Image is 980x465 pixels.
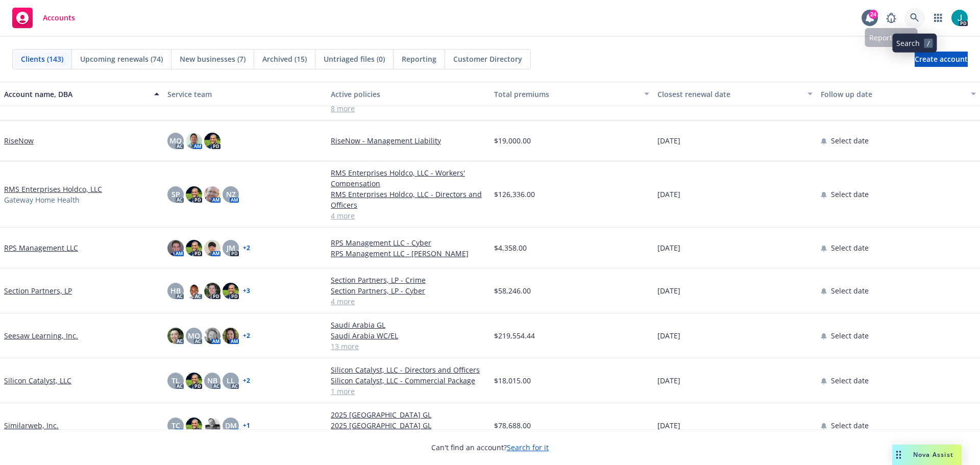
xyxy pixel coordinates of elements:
span: [DATE] [657,375,680,386]
span: [DATE] [657,135,680,146]
span: Can't find an account? [431,442,549,453]
span: [DATE] [657,242,680,253]
a: + 2 [243,378,250,384]
a: RiseNow [4,135,34,146]
img: photo [223,283,239,299]
a: Report a Bug [881,8,901,28]
a: + 2 [243,245,250,251]
span: [DATE] [657,285,680,296]
img: photo [223,328,239,344]
span: $219,554.44 [494,330,535,341]
a: Section Partners, LP [4,285,72,296]
img: photo [186,133,202,149]
a: + 3 [243,288,250,294]
div: Drag to move [892,445,905,465]
span: Clients (143) [21,54,63,64]
img: photo [204,133,220,149]
span: $78,688.00 [494,420,531,431]
a: Silicon Catalyst, LLC - Directors and Officers [331,364,486,375]
div: 24 [869,10,878,19]
a: RMS Enterprises Holdco, LLC [4,184,102,194]
span: JM [227,242,235,253]
a: 8 more [331,103,486,114]
img: photo [204,240,220,256]
span: $18,015.00 [494,375,531,386]
a: Saudi Arabia GL [331,320,486,330]
a: 4 more [331,210,486,221]
div: Closest renewal date [657,89,801,100]
a: 13 more [331,341,486,352]
a: RPS Management LLC - Cyber [331,237,486,248]
img: photo [204,328,220,344]
span: MQ [188,330,200,341]
span: Select date [831,189,869,200]
span: New businesses (7) [180,54,246,64]
img: photo [204,186,220,203]
span: $4,358.00 [494,242,527,253]
span: Gateway Home Health [4,194,80,205]
img: photo [186,283,202,299]
a: 2025 [GEOGRAPHIC_DATA] GL [331,420,486,431]
div: Active policies [331,89,486,100]
a: Saudi Arabia WC/EL [331,330,486,341]
span: [DATE] [657,330,680,341]
span: Select date [831,375,869,386]
span: SP [171,189,180,200]
span: Customer Directory [453,54,522,64]
div: Total premiums [494,89,638,100]
span: [DATE] [657,420,680,431]
img: photo [204,418,220,434]
a: 4 more [331,296,486,307]
a: Section Partners, LP - Cyber [331,285,486,296]
span: Select date [831,135,869,146]
span: $58,246.00 [494,285,531,296]
a: 1 more [331,386,486,397]
button: Follow up date [817,82,980,106]
a: Search [904,8,925,28]
a: Switch app [928,8,948,28]
span: Nova Assist [913,450,953,459]
span: TL [171,375,180,386]
span: HB [170,285,181,296]
img: photo [167,240,184,256]
img: photo [951,10,968,26]
a: RiseNow - Management Liability [331,135,486,146]
a: Search for it [507,443,549,452]
span: Select date [831,242,869,253]
a: + 1 [243,423,250,429]
a: Accounts [8,4,79,32]
a: Section Partners, LP - Crime [331,275,486,285]
a: RPS Management LLC [4,242,78,253]
span: Upcoming renewals (74) [80,54,163,64]
span: Accounts [43,14,75,22]
a: RMS Enterprises Holdco, LLC - Workers' Compensation [331,167,486,189]
span: Untriaged files (0) [324,54,385,64]
img: photo [186,240,202,256]
div: Service team [167,89,323,100]
a: Silicon Catalyst, LLC [4,375,71,386]
img: photo [204,283,220,299]
a: Seesaw Learning, Inc. [4,330,78,341]
a: RMS Enterprises Holdco, LLC - Directors and Officers [331,189,486,210]
span: Select date [831,330,869,341]
span: $19,000.00 [494,135,531,146]
img: photo [186,418,202,434]
a: Silicon Catalyst, LLC - Commercial Package [331,375,486,386]
div: Follow up date [821,89,965,100]
a: + 2 [243,333,250,339]
button: Closest renewal date [653,82,817,106]
span: Reporting [402,54,436,64]
a: Similarweb, Inc. [4,420,59,431]
button: Total premiums [490,82,653,106]
span: Select date [831,420,869,431]
a: RPS Management LLC - [PERSON_NAME] [331,248,486,259]
button: Nova Assist [892,445,962,465]
a: Create account [915,52,968,67]
span: [DATE] [657,189,680,200]
span: TC [171,420,180,431]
